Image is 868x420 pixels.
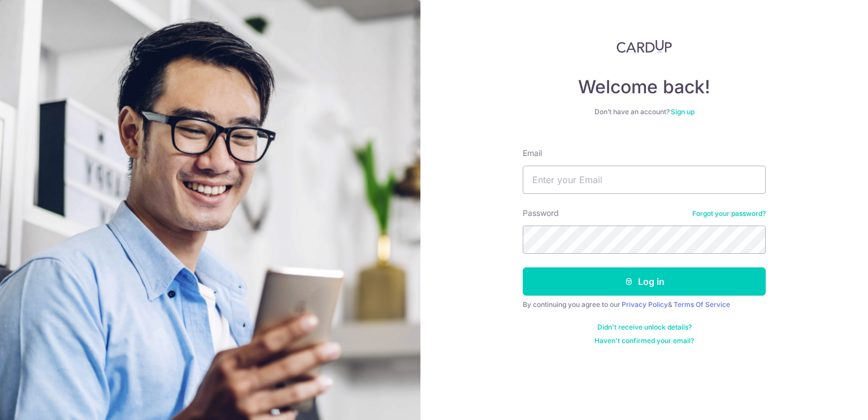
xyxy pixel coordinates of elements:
div: Don’t have an account? [523,107,766,116]
label: Email [523,148,542,159]
button: Log in [523,267,766,296]
a: Privacy Policy [622,300,668,309]
a: Sign up [671,107,695,116]
h4: Welcome back! [523,76,766,98]
a: Didn't receive unlock details? [597,323,692,332]
div: By continuing you agree to our & [523,300,766,309]
a: Terms Of Service [674,300,730,309]
a: Forgot your password? [692,209,766,218]
input: Enter your Email [523,166,766,194]
a: Haven't confirmed your email? [594,336,694,345]
label: Password [523,207,559,219]
img: CardUp Logo [617,40,672,53]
